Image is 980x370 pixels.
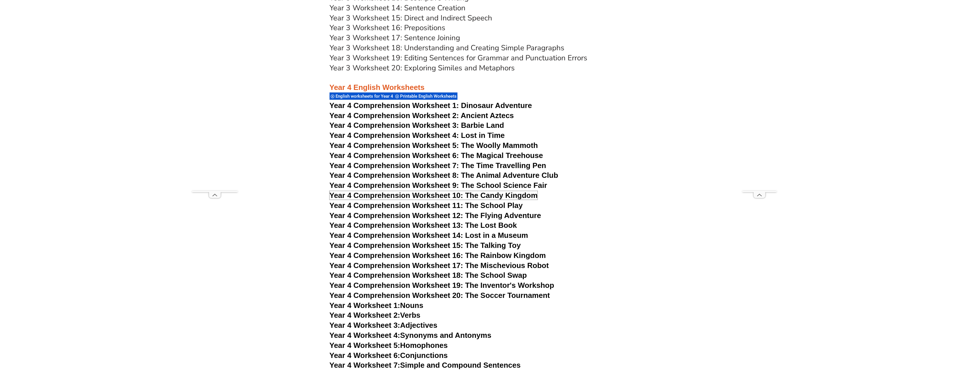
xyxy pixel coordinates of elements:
a: Year 4 Comprehension Worksheet 20: The Soccer Tournament [330,291,550,300]
a: Year 4 Comprehension Worksheet 12: The Flying Adventure [330,211,541,220]
a: Year 4 Comprehension Worksheet 17: The Mischevious Robot [330,261,549,270]
a: Year 4 Comprehension Worksheet 16: The Rainbow Kingdom [330,251,546,260]
span: Year 4 Worksheet 2: [330,311,400,319]
a: Year 4 Comprehension Worksheet 2: Ancient Aztecs [330,111,514,120]
a: Year 4 Comprehension Worksheet 5: The Woolly Mammoth [330,141,538,150]
span: Dinosaur Adventure [461,101,532,110]
span: Year 4 Comprehension Worksheet 1: [330,101,459,110]
a: Year 4 Comprehension Worksheet 3: Barbie Land [330,121,504,130]
a: Year 4 Comprehension Worksheet 13: The Lost Book [330,221,517,230]
iframe: Advertisement [192,18,238,191]
a: Year 4 Worksheet 2:Verbs [330,311,420,319]
a: Year 4 Comprehension Worksheet 9: The School Science Fair [330,181,547,190]
a: Year 3 Worksheet 18: Understanding and Creating Simple Paragraphs [330,43,564,53]
a: Year 3 Worksheet 17: Sentence Joining [330,33,460,43]
a: Year 4 Comprehension Worksheet 19: The Inventor's Workshop [330,281,554,290]
a: Year 4 Comprehension Worksheet 18: The School Swap [330,271,527,280]
span: Year 4 Worksheet 6: [330,351,400,360]
a: Year 3 Worksheet 19: Editing Sentences for Grammar and Punctuation Errors [330,53,587,63]
a: Year 4 Worksheet 3:Adjectives [330,321,438,329]
div: Printable English Worksheets [394,92,457,100]
span: Year 4 Worksheet 7: [330,361,400,369]
span: Year 4 Worksheet 3: [330,321,400,329]
a: Year 4 Comprehension Worksheet 1: Dinosaur Adventure [330,101,532,110]
a: Year 3 Worksheet 15: Direct and Indirect Speech [330,13,492,23]
a: Year 4 Comprehension Worksheet 7: The Time Travelling Pen [330,161,546,170]
span: English worksheets for Year 4 [336,94,395,99]
span: Year 4 Worksheet 1: [330,301,400,310]
a: Year 4 Comprehension Worksheet 8: The Animal Adventure Club [330,171,558,180]
div: English worksheets for Year 4 [330,92,394,100]
a: Year 4 Comprehension Worksheet 10: The Candy Kingdom [330,191,538,200]
a: Year 4 Worksheet 4:Synonyms and Antonyms [330,331,492,340]
iframe: Advertisement [742,18,777,191]
a: Year 4 Worksheet 1:Nouns [330,301,423,310]
a: Year 4 Comprehension Worksheet 14: Lost in a Museum [330,231,528,240]
a: Year 4 Worksheet 6:Conjunctions [330,351,448,360]
a: Year 4 Worksheet 7:Simple and Compound Sentences [330,361,521,369]
a: Year 4 Comprehension Worksheet 11: The School Play [330,201,523,210]
a: Year 4 Comprehension Worksheet 6: The Magical Treehouse [330,151,543,160]
iframe: Chat Widget [884,305,980,370]
a: Year 4 Comprehension Worksheet 4: Lost in Time [330,131,505,140]
a: Year 4 Worksheet 5:Homophones [330,341,448,350]
span: Year 4 Worksheet 5: [330,341,400,350]
span: Printable English Worksheets [400,94,458,99]
a: Year 3 Worksheet 20: Exploring Similes and Metaphors [330,63,515,73]
a: Year 3 Worksheet 16: Prepositions [330,23,445,33]
h3: Year 4 English Worksheets [330,73,651,92]
a: Year 3 Worksheet 14: Sentence Creation [330,3,465,13]
a: Year 4 Comprehension Worksheet 15: The Talking Toy [330,241,521,250]
span: Year 4 Worksheet 4: [330,331,400,340]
